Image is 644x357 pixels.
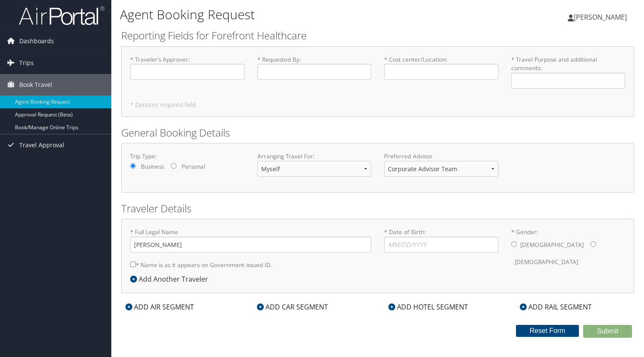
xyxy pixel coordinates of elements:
h2: Traveler Details [121,201,634,216]
input: * Date of Birth: [384,237,498,253]
div: ADD AIR SEGMENT [121,302,198,312]
div: ADD HOTEL SEGMENT [384,302,472,312]
button: Reset Form [516,325,579,337]
label: * Name is as it appears on Government issued ID. [130,257,272,273]
a: [PERSON_NAME] [568,4,635,30]
span: Travel Approval [19,134,64,156]
label: Arranging Travel For: [257,152,372,161]
span: [PERSON_NAME] [574,12,627,22]
input: * Cost center/Location: [384,64,498,80]
label: * Travel Purpose and additional comments : [511,55,626,89]
label: Personal [182,162,205,171]
input: * Travel Purpose and additional comments: [511,73,626,89]
label: * Traveler’s Approver : [130,55,244,80]
input: * Requested By: [257,64,372,80]
div: Add Another Traveler [130,274,212,284]
span: Book Travel [19,74,52,95]
div: ADD CAR SEGMENT [253,302,332,312]
label: * Full Legal Name [130,228,371,252]
div: ADD RAIL SEGMENT [516,302,596,312]
label: [DEMOGRAPHIC_DATA] [515,254,578,270]
input: * Gender:[DEMOGRAPHIC_DATA][DEMOGRAPHIC_DATA] [511,241,517,247]
input: * Traveler’s Approver: [130,64,244,80]
span: Trips [19,52,34,74]
input: * Full Legal Name [130,237,371,253]
label: Preferred Advisor [384,152,498,161]
input: * Gender:[DEMOGRAPHIC_DATA][DEMOGRAPHIC_DATA] [590,241,596,247]
label: Trip Type: [130,152,244,161]
h2: General Booking Details [121,125,634,140]
label: Business [141,162,164,171]
h1: Agent Booking Request [120,6,464,24]
h5: * Denotes required field [130,102,625,108]
label: * Cost center/Location : [384,55,498,80]
button: Submit [583,325,632,338]
label: * Requested By : [257,55,372,80]
label: * Date of Birth: [384,228,498,252]
h2: Reporting Fields for Forefront Healthcare [121,28,634,43]
input: * Name is as it appears on Government issued ID. [130,262,136,267]
label: [DEMOGRAPHIC_DATA] [520,237,584,253]
label: * Gender: [511,228,626,270]
span: Dashboards [19,30,54,52]
img: airportal-logo.png [19,6,104,26]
